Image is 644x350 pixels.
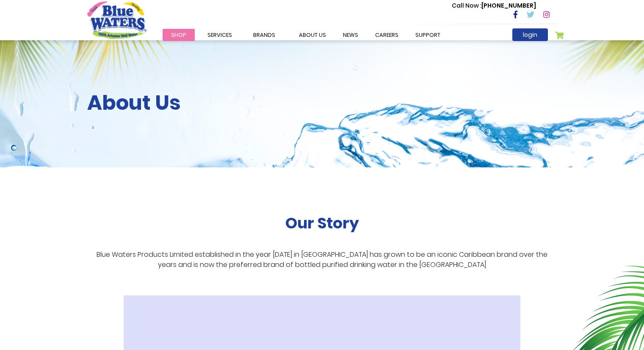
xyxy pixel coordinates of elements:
span: Brands [253,31,275,39]
a: login [512,28,548,41]
a: support [407,29,449,41]
span: Shop [171,31,186,39]
span: Call Now : [452,1,481,10]
a: Brands [245,29,284,41]
span: Services [207,31,232,39]
h2: About Us [87,91,557,115]
a: News [334,29,367,41]
a: careers [367,29,407,41]
a: Services [199,29,240,41]
h2: Our Story [285,214,359,232]
a: store logo [87,1,146,39]
p: [PHONE_NUMBER] [452,1,536,10]
a: about us [290,29,334,41]
a: Shop [163,29,195,41]
p: Blue Waters Products Limited established in the year [DATE] in [GEOGRAPHIC_DATA] has grown to be ... [87,250,557,270]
